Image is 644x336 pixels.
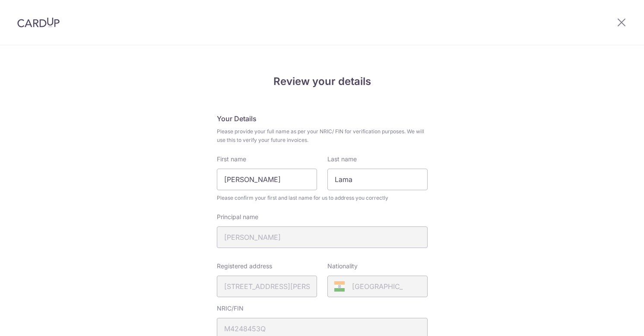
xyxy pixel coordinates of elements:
[217,127,428,144] span: Please provide your full name as per your NRIC/ FIN for verification purposes. We will use this t...
[327,262,358,270] label: Nationality
[217,262,272,270] label: Registered address
[327,155,357,163] label: Last name
[217,155,246,163] label: First name
[17,17,60,28] img: CardUp
[217,304,244,313] label: NRIC/FIN
[217,113,428,124] h5: Your Details
[327,169,428,190] input: Last name
[217,74,428,89] h4: Review your details
[217,213,258,221] label: Principal name
[217,194,428,202] span: Please confirm your first and last name for us to address you correctly
[217,169,317,190] input: First Name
